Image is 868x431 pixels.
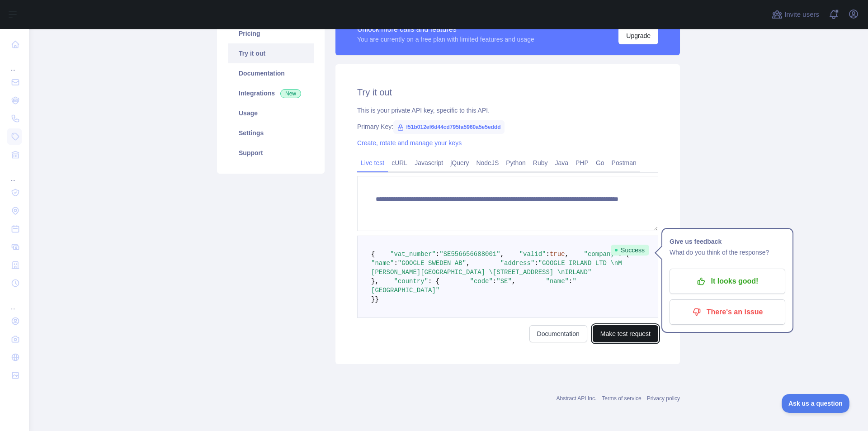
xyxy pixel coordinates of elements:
[447,156,472,170] a: jQuery
[647,395,680,402] a: Privacy policy
[584,251,618,258] span: "company"
[393,120,504,134] span: f51b012ef6d44cd795fa5960a5e5eddd
[670,299,785,325] button: There's an issue
[7,293,22,311] div: ...
[228,143,314,163] a: Support
[493,278,496,285] span: :
[428,278,439,285] span: : {
[390,251,436,258] span: "vat_number"
[436,251,439,258] span: :
[394,260,397,267] span: :
[357,24,534,35] div: Unlock more calls and features
[496,278,512,285] span: "SE"
[357,86,658,99] h2: Try it out
[388,156,411,170] a: cURL
[228,24,314,43] a: Pricing
[357,106,658,115] div: This is your private API key, specific to this API.
[357,35,534,44] div: You are currently on a free plan with limited features and usage
[782,394,850,413] iframe: Toggle Customer Support
[371,251,375,258] span: {
[466,260,470,267] span: ,
[770,7,821,22] button: Invite users
[371,260,394,267] span: "name"
[618,27,658,44] button: Upgrade
[502,156,529,170] a: Python
[357,122,658,131] div: Primary Key:
[676,304,778,320] p: There's an issue
[411,156,447,170] a: Javascript
[228,63,314,83] a: Documentation
[357,139,462,147] a: Create, rotate and manage your keys
[608,156,640,170] a: Postman
[602,395,641,402] a: Terms of service
[546,278,569,285] span: "name"
[546,251,550,258] span: :
[500,251,504,258] span: ,
[572,156,592,170] a: PHP
[7,54,22,72] div: ...
[670,236,785,247] h1: Give us feedback
[592,156,608,170] a: Go
[500,260,535,267] span: "address"
[784,9,819,20] span: Invite users
[557,395,597,402] a: Abstract API Inc.
[670,247,785,258] p: What do you think of the response?
[534,260,538,267] span: :
[529,325,587,342] a: Documentation
[371,278,379,285] span: },
[357,156,388,170] a: Live test
[228,123,314,143] a: Settings
[569,278,572,285] span: :
[371,296,375,303] span: }
[228,83,314,103] a: Integrations New
[280,89,301,98] span: New
[394,278,428,285] span: "country"
[439,251,500,258] span: "SE556656688001"
[228,43,314,63] a: Try it out
[7,165,22,183] div: ...
[512,278,515,285] span: ,
[676,274,778,289] p: It looks good!
[670,269,785,294] button: It looks good!
[552,156,572,170] a: Java
[472,156,502,170] a: NodeJS
[611,245,649,256] span: Success
[375,296,378,303] span: }
[519,251,546,258] span: "valid"
[470,278,492,285] span: "code"
[529,156,552,170] a: Ruby
[228,103,314,123] a: Usage
[565,251,569,258] span: ,
[550,251,565,258] span: true
[593,325,658,342] button: Make test request
[398,260,466,267] span: "GOOGLE SWEDEN AB"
